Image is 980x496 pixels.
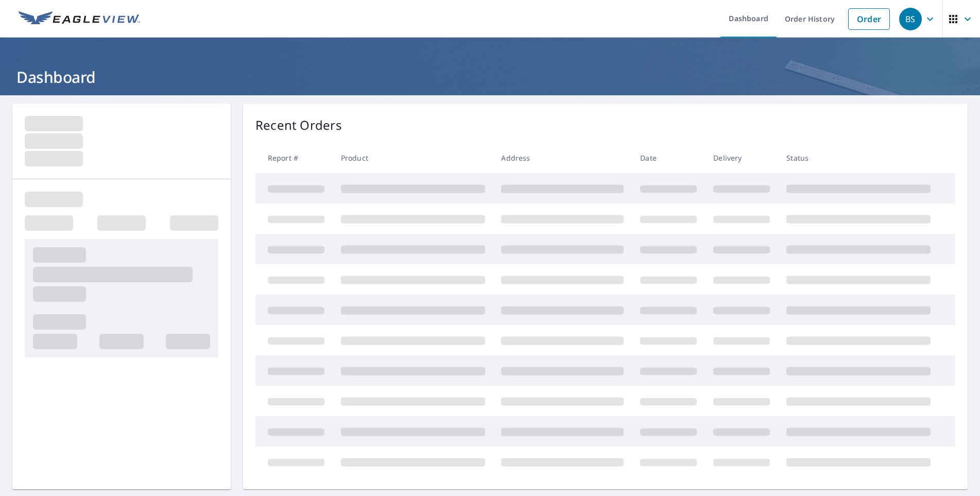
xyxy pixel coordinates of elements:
a: Order [848,8,890,30]
th: Delivery [705,143,778,173]
th: Date [632,143,705,173]
th: Status [778,143,939,173]
p: Recent Orders [255,116,342,134]
h1: Dashboard [12,66,968,88]
th: Address [493,143,632,173]
img: EV Logo [19,11,140,27]
div: BS [899,8,922,30]
th: Report # [255,143,333,173]
th: Product [333,143,493,173]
